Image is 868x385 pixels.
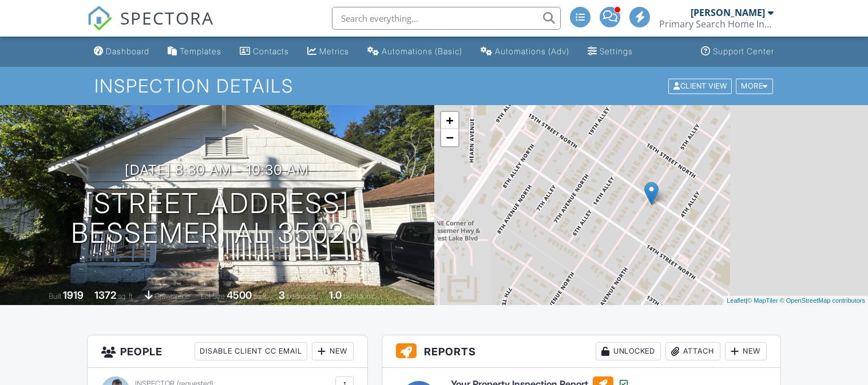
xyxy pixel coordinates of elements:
a: Dashboard [89,41,154,62]
a: Automations (Advanced) [476,41,574,62]
a: Support Center [696,41,779,62]
span: sq.ft. [253,292,268,300]
span: crawlspace [154,292,190,300]
div: 1919 [63,289,84,301]
div: Unlocked [596,342,661,360]
div: Automations (Adv) [495,46,569,56]
div: 3 [279,289,285,301]
h1: [STREET_ADDRESS] Bessemer, AL 35020 [71,189,363,249]
div: Contacts [253,46,289,56]
div: Primary Search Home Inspections [659,18,774,30]
div: Client View [668,78,732,94]
a: Automations (Basic) [363,41,467,62]
span: bathrooms [343,292,376,300]
div: Settings [600,46,633,56]
div: | [724,296,868,306]
div: Disable Client CC Email [195,342,307,360]
a: Settings [583,41,637,62]
a: Contacts [235,41,294,62]
a: © MapTiler [747,297,778,304]
h3: Reports [382,335,780,368]
a: Templates [163,41,226,62]
a: Leaflet [727,297,746,304]
a: © OpenStreetMap contributors [780,297,865,304]
span: sq. ft. [118,292,134,300]
span: SPECTORA [120,6,214,30]
div: New [312,342,354,360]
span: Lot Size [201,292,225,300]
a: Metrics [303,41,354,62]
h1: Inspection Details [94,76,774,96]
div: Support Center [713,46,774,56]
img: The Best Home Inspection Software - Spectora [87,6,112,31]
span: bedrooms [287,292,318,300]
h3: [DATE] 8:30 am - 10:30 am [125,162,309,178]
div: 4500 [227,289,252,301]
div: Metrics [319,46,349,56]
a: Zoom in [441,112,458,129]
div: 1372 [94,289,116,301]
a: Client View [667,81,735,90]
div: New [725,342,767,360]
div: [PERSON_NAME] [691,7,765,18]
div: Dashboard [106,46,149,56]
input: Search everything... [332,7,561,30]
div: Attach [665,342,720,360]
a: SPECTORA [87,15,214,39]
h3: People [88,335,368,368]
div: Templates [180,46,221,56]
div: Automations (Basic) [382,46,462,56]
div: More [736,78,773,94]
span: Built [49,292,61,300]
div: 1.0 [329,289,342,301]
a: Zoom out [441,129,458,146]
